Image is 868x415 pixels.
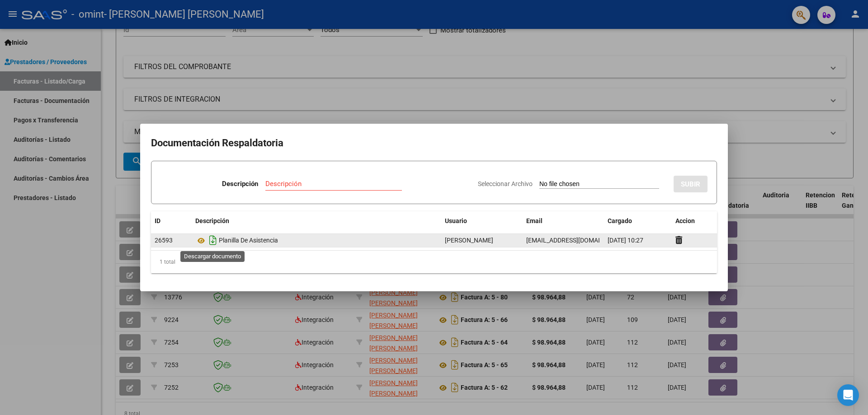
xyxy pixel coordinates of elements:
button: SUBIR [674,176,708,192]
span: Descripción [195,217,229,224]
datatable-header-cell: Descripción [192,211,441,231]
span: Usuario [445,217,467,224]
h2: Documentación Respaldatoria [151,135,717,152]
span: [PERSON_NAME] [445,237,493,244]
datatable-header-cell: Cargado [604,211,672,231]
div: 1 total [151,251,717,273]
span: Email [526,217,542,224]
div: Open Intercom Messenger [837,384,859,406]
datatable-header-cell: Usuario [441,211,523,231]
div: Planilla De Asistencia [195,233,438,247]
span: Cargado [608,217,632,224]
datatable-header-cell: Accion [672,211,717,231]
datatable-header-cell: Email [523,211,604,231]
span: [EMAIL_ADDRESS][DOMAIN_NAME] [526,237,627,244]
span: ID [155,217,160,224]
i: Descargar documento [207,233,219,247]
span: SUBIR [681,180,700,188]
p: Descripción [222,179,258,189]
span: Seleccionar Archivo [478,180,533,187]
span: 26593 [155,237,173,244]
span: [DATE] 10:27 [608,237,643,244]
span: Accion [675,217,695,224]
datatable-header-cell: ID [151,211,192,231]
